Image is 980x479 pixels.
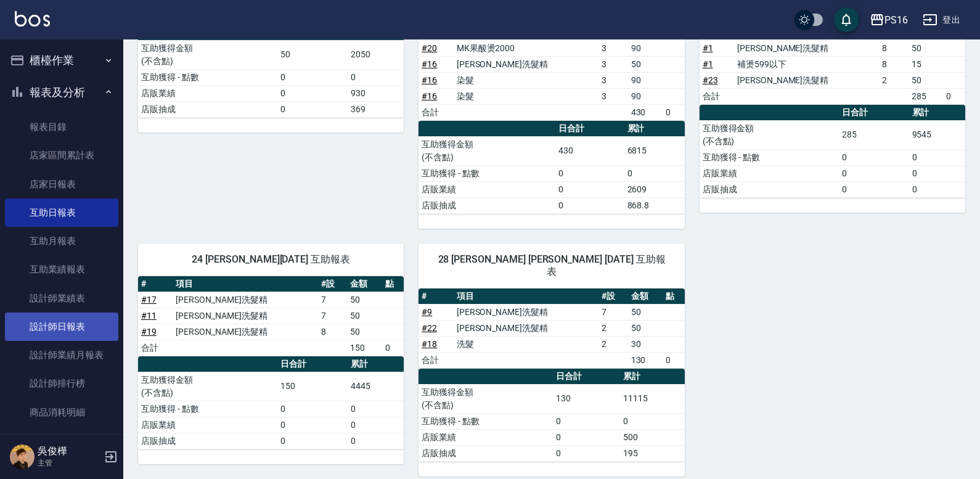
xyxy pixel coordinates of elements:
td: 0 [277,401,347,417]
td: 30 [628,336,663,352]
td: 130 [628,352,663,368]
td: [PERSON_NAME]洗髮精 [454,56,598,72]
button: 登出 [918,9,965,31]
td: 0 [277,417,347,433]
th: 日合計 [277,356,347,372]
th: 項目 [173,276,317,292]
a: #1 [703,43,713,53]
td: 0 [839,149,909,165]
th: # [419,289,453,305]
td: 互助獲得金額 (不含點) [419,136,555,165]
a: 設計師業績月報表 [5,341,118,369]
td: 店販抽成 [138,101,277,117]
td: 店販抽成 [138,433,277,449]
td: 3 [598,88,627,104]
td: 3 [598,40,627,56]
a: 商品消耗明細 [5,398,118,427]
a: #17 [141,295,157,305]
td: 6815 [624,136,685,165]
td: 930 [348,85,404,101]
span: 28 [PERSON_NAME] [PERSON_NAME] [DATE] 互助報表 [433,253,669,278]
td: 0 [943,88,965,104]
table: a dense table [419,369,684,462]
td: 0 [277,433,347,449]
td: 合計 [700,88,734,104]
table: a dense table [138,25,404,118]
td: 互助獲得 - 點數 [419,413,553,429]
td: 8 [318,324,347,340]
td: 店販業績 [138,417,277,433]
a: 店家日報表 [5,170,118,199]
td: 7 [318,308,347,324]
td: 店販業績 [138,85,277,101]
td: 150 [277,372,347,401]
td: 0 [909,149,965,165]
td: 洗髮 [454,336,598,352]
button: 櫃檯作業 [5,44,118,76]
td: 互助獲得 - 點數 [138,401,277,417]
td: 0 [277,101,347,117]
td: 店販抽成 [419,445,553,461]
th: 點 [663,289,685,305]
td: 0 [277,69,347,85]
td: 50 [347,308,382,324]
td: 50 [347,324,382,340]
td: 0 [663,352,685,368]
a: 設計師排行榜 [5,369,118,398]
th: 點 [382,276,404,292]
td: 店販抽成 [419,197,555,213]
td: 2 [598,336,627,352]
span: 24 [PERSON_NAME][DATE] 互助報表 [153,253,389,266]
table: a dense table [138,276,404,356]
td: 染髮 [454,72,598,88]
td: 50 [347,292,382,308]
td: [PERSON_NAME]洗髮精 [734,72,879,88]
th: 金額 [628,289,663,305]
th: #設 [318,276,347,292]
td: 0 [909,181,965,197]
img: Person [10,444,35,469]
td: 50 [277,40,347,69]
p: 主管 [38,457,100,469]
td: 4445 [348,372,404,401]
td: 15 [909,56,943,72]
td: [PERSON_NAME]洗髮精 [173,308,317,324]
th: 日合計 [839,105,909,121]
td: 0 [553,445,620,461]
a: #16 [422,91,437,101]
table: a dense table [138,356,404,449]
td: 合計 [419,104,453,120]
td: 50 [628,320,663,336]
td: 50 [628,304,663,320]
th: 日合計 [553,369,620,385]
td: 2609 [624,181,685,197]
td: 285 [909,88,943,104]
td: 3 [598,56,627,72]
td: 0 [663,104,685,120]
a: 互助月報表 [5,227,118,255]
td: 0 [348,417,404,433]
td: 店販抽成 [700,181,839,197]
td: 50 [909,40,943,56]
td: 互助獲得金額 (不含點) [419,384,553,413]
td: 0 [624,165,685,181]
a: #22 [422,323,437,333]
td: 90 [628,40,663,56]
td: 互助獲得金額 (不含點) [700,120,839,149]
td: 0 [555,165,624,181]
td: 868.8 [624,197,685,213]
td: 互助獲得金額 (不含點) [138,372,277,401]
td: [PERSON_NAME]洗髮精 [173,324,317,340]
a: 報表目錄 [5,113,118,141]
img: Logo [15,11,50,27]
td: [PERSON_NAME]洗髮精 [173,292,317,308]
td: 0 [553,413,620,429]
td: 7 [318,292,347,308]
a: 設計師日報表 [5,313,118,341]
a: #1 [703,59,713,69]
a: 互助日報表 [5,199,118,227]
td: 染髮 [454,88,598,104]
td: 7 [598,304,627,320]
td: 90 [628,88,663,104]
button: 報表及分析 [5,76,118,108]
